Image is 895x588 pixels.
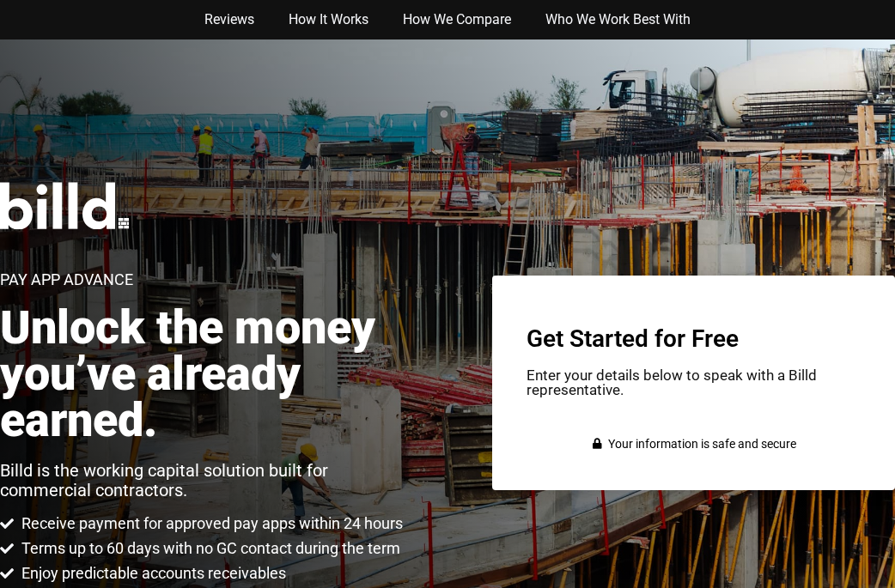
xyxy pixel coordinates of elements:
[17,538,400,559] span: Terms up to 60 days with no GC contact during the term
[604,432,796,457] span: Your information is safe and secure
[17,563,286,584] span: Enjoy predictable accounts receivables
[527,327,861,351] h3: Get Started for Free
[17,513,403,534] span: Receive payment for approved pay apps within 24 hours
[527,368,861,397] p: Enter your details below to speak with a Billd representative.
